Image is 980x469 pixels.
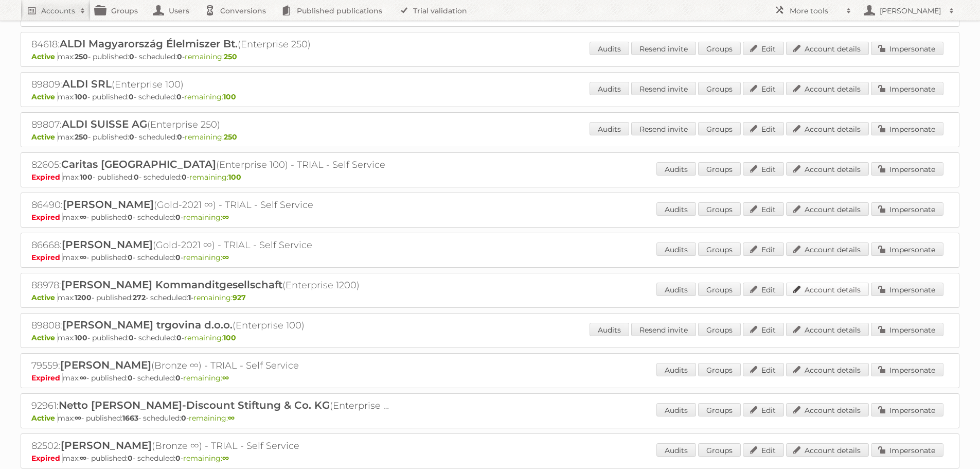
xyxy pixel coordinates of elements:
span: Expired [31,253,63,262]
strong: 0 [134,172,139,182]
p: max: - published: - scheduled: - [31,373,949,383]
a: Edit [743,242,784,256]
strong: ∞ [80,454,86,463]
strong: 0 [128,253,133,262]
p: max: - published: - scheduled: - [31,92,949,101]
a: Account details [786,403,869,416]
h2: 84618: (Enterprise 250) [31,38,391,51]
strong: 100 [228,172,241,182]
span: Active [31,132,58,142]
span: Expired [31,213,63,222]
strong: 0 [128,213,133,222]
a: Edit [743,82,784,95]
h2: 92961: (Enterprise ∞) [31,399,391,412]
strong: 0 [176,92,182,101]
a: Impersonate [871,403,943,416]
a: Groups [698,242,741,256]
a: Groups [698,122,741,135]
p: max: - published: - scheduled: - [31,413,949,423]
a: Audits [656,162,696,176]
a: Account details [786,82,869,95]
a: Audits [656,202,696,216]
strong: ∞ [222,454,229,463]
strong: 100 [223,92,236,101]
span: ALDI SRL [62,78,112,90]
a: Resend invite [631,122,696,135]
p: max: - published: - scheduled: - [31,52,949,61]
span: [PERSON_NAME] Kommanditgesellschaft [61,279,282,291]
strong: 100 [80,172,93,182]
strong: ∞ [222,253,229,262]
a: Groups [698,363,741,376]
a: Impersonate [871,283,943,296]
strong: 1200 [75,293,92,302]
a: Edit [743,283,784,296]
strong: 100 [75,333,87,342]
a: Account details [786,202,869,216]
span: remaining: [189,413,235,423]
a: Audits [656,242,696,256]
h2: 86668: (Gold-2021 ∞) - TRIAL - Self Service [31,238,391,252]
a: Edit [743,443,784,457]
strong: ∞ [222,373,229,383]
a: Impersonate [871,443,943,457]
strong: ∞ [222,213,229,222]
a: Edit [743,363,784,376]
strong: ∞ [228,413,235,423]
strong: 272 [133,293,146,302]
strong: 0 [129,132,134,142]
strong: 250 [224,132,237,142]
a: Audits [656,443,696,457]
strong: 0 [176,333,182,342]
h2: 89808: (Enterprise 100) [31,319,391,332]
strong: ∞ [80,213,86,222]
span: remaining: [184,333,236,342]
h2: 82605: (Enterprise 100) - TRIAL - Self Service [31,158,391,171]
a: Audits [590,42,629,55]
a: Impersonate [871,82,943,95]
a: Impersonate [871,162,943,176]
strong: 0 [129,333,134,342]
strong: 0 [128,454,133,463]
a: Impersonate [871,323,943,336]
h2: 86490: (Gold-2021 ∞) - TRIAL - Self Service [31,198,391,212]
span: Expired [31,373,63,383]
strong: 100 [75,92,87,101]
strong: 0 [175,253,181,262]
a: Audits [656,403,696,416]
h2: 88978: (Enterprise 1200) [31,279,391,292]
h2: 89809: (Enterprise 100) [31,78,391,91]
h2: Accounts [41,6,75,16]
p: max: - published: - scheduled: - [31,293,949,302]
a: Impersonate [871,242,943,256]
a: Account details [786,162,869,176]
strong: 1663 [122,413,138,423]
a: Groups [698,403,741,416]
strong: 250 [224,52,237,61]
strong: 0 [175,213,181,222]
p: max: - published: - scheduled: - [31,333,949,342]
span: Active [31,52,58,61]
a: Resend invite [631,42,696,55]
a: Audits [656,363,696,376]
a: Account details [786,443,869,457]
a: Edit [743,162,784,176]
a: Impersonate [871,42,943,55]
span: ALDI SUISSE AG [62,118,147,130]
a: Edit [743,42,784,55]
h2: [PERSON_NAME] [877,6,944,16]
p: max: - published: - scheduled: - [31,172,949,182]
h2: 89807: (Enterprise 250) [31,118,391,131]
span: Expired [31,172,63,182]
a: Groups [698,42,741,55]
span: remaining: [183,213,229,222]
a: Account details [786,42,869,55]
strong: 0 [175,373,181,383]
span: remaining: [184,92,236,101]
a: Audits [590,82,629,95]
span: Caritas [GEOGRAPHIC_DATA] [61,158,216,170]
a: Groups [698,162,741,176]
a: Impersonate [871,363,943,376]
a: Groups [698,323,741,336]
a: Resend invite [631,82,696,95]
